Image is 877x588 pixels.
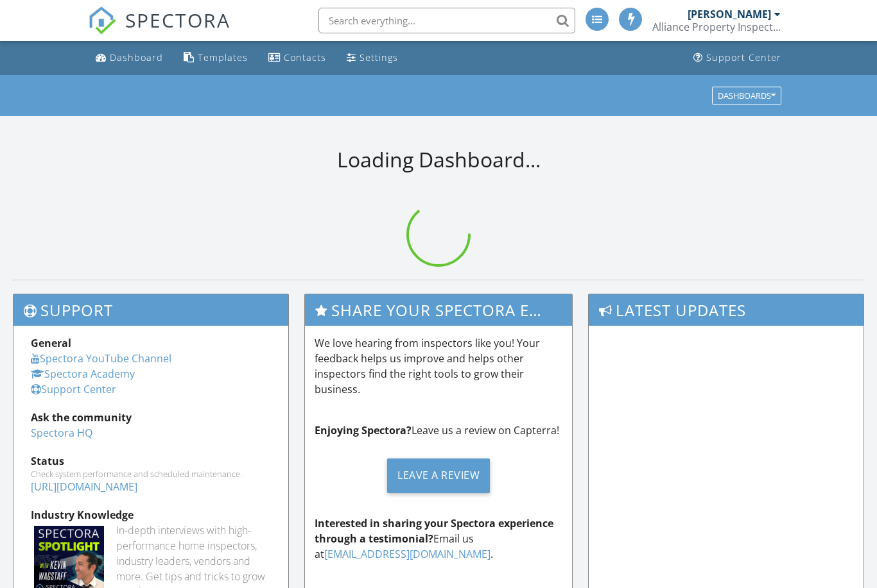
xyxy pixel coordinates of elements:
[342,46,403,70] a: Settings
[31,336,71,350] strong: General
[88,17,230,44] a: SPECTORA
[31,382,116,396] a: Support Center
[688,46,786,70] a: Support Center
[318,8,575,33] input: Search everything...
[315,423,562,438] p: Leave us a review on Capterra!
[284,51,326,63] div: Contacts
[13,294,288,326] h3: Support
[706,51,781,63] div: Support Center
[110,51,163,63] div: Dashboard
[688,8,771,21] div: [PERSON_NAME]
[125,6,230,33] span: SPECTORA
[31,426,92,440] a: Spectora HQ
[360,51,398,63] div: Settings
[315,516,553,546] strong: Interested in sharing your Spectora experience through a testimonial?
[91,46,168,70] a: Dashboard
[31,507,271,523] div: Industry Knowledge
[712,87,781,105] button: Dashboards
[387,458,490,493] div: Leave a Review
[315,448,562,503] a: Leave a Review
[31,351,171,365] a: Spectora YouTube Channel
[263,46,331,70] a: Contacts
[718,91,776,100] div: Dashboards
[315,516,562,562] p: Email us at .
[324,547,491,561] a: [EMAIL_ADDRESS][DOMAIN_NAME]
[178,46,253,70] a: Templates
[315,423,412,437] strong: Enjoying Spectora?
[31,453,271,469] div: Status
[31,410,271,425] div: Ask the community
[315,335,562,397] p: We love hearing from inspectors like you! Your feedback helps us improve and helps other inspecto...
[31,480,137,494] a: [URL][DOMAIN_NAME]
[198,51,248,63] div: Templates
[88,6,116,35] img: The Best Home Inspection Software - Spectora
[652,21,781,33] div: Alliance Property Inspections
[305,294,572,326] h3: Share Your Spectora Experience
[589,294,864,326] h3: Latest Updates
[31,469,271,479] div: Check system performance and scheduled maintenance.
[31,367,135,381] a: Spectora Academy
